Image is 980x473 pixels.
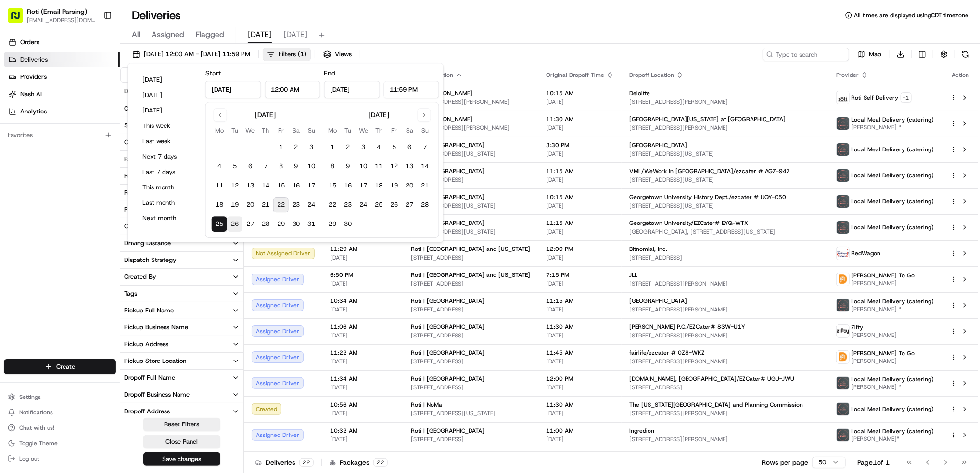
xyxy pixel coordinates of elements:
span: Filters [279,50,306,59]
span: [STREET_ADDRESS][PERSON_NAME] [629,280,820,287]
button: 27 [402,197,418,212]
span: Providers [20,73,47,81]
button: 28 [418,197,433,212]
button: 13 [242,178,258,193]
span: 11:15 AM [546,219,614,227]
span: Roti | [GEOGRAPHIC_DATA] and [US_STATE] [411,271,530,279]
span: [DATE] [546,150,614,158]
span: [DATE] [85,149,105,157]
span: Analytics [20,107,47,116]
a: Providers [4,69,120,85]
span: [STREET_ADDRESS][PERSON_NAME] [629,98,820,106]
button: 22 [273,197,289,212]
button: Package Tags [120,185,243,201]
input: Clear [25,62,159,72]
a: Deliveries [4,52,120,67]
img: lmd_logo.png [837,117,849,130]
img: 9188753566659_6852d8bf1fb38e338040_72.png [20,92,38,109]
div: Dispatch Strategy [124,256,177,264]
button: Tags [120,286,243,302]
div: Dropoff Full Name [124,373,175,382]
input: Type to search [763,48,849,61]
span: [DATE] [546,98,614,106]
span: Roti | [GEOGRAPHIC_DATA] and [US_STATE] [411,245,530,253]
th: Saturday [402,125,418,136]
button: Courier Name [120,218,243,235]
button: 8 [325,159,341,174]
button: 24 [356,197,371,212]
button: 10 [356,159,371,174]
button: Provider Name [120,201,243,218]
span: [DATE] 12:00 AM - [DATE] 11:59 PM [144,50,250,59]
span: 10:15 AM [546,89,614,97]
span: Settings [19,393,41,401]
span: Dropoff Location [629,71,674,79]
span: Local Meal Delivery (catering) [852,172,934,179]
button: [DATE] [138,88,196,102]
th: Monday [325,125,341,136]
span: All [132,29,140,40]
span: Nash AI [20,90,42,99]
img: lmd_logo.png [837,143,849,156]
span: [STREET_ADDRESS][US_STATE] [411,150,531,158]
div: Provider Name [124,205,166,214]
span: [DATE] [546,306,614,313]
button: Roti (Email Parsing) [27,7,87,16]
span: 11:29 AM [330,245,395,253]
button: See all [149,123,175,135]
div: Pickup Full Name [124,306,174,315]
img: lmd_logo.png [837,169,849,182]
button: 14 [418,159,433,174]
span: [DATE] [330,254,395,261]
button: 29 [325,216,341,232]
img: Masood Aslam [10,140,25,155]
span: Roti | [GEOGRAPHIC_DATA] [411,297,484,305]
button: Pickup Store Location [120,353,243,369]
button: 6 [242,159,258,174]
span: RedWagon [852,249,881,257]
button: Created By [120,269,243,285]
span: Deloitte [629,89,650,97]
img: time_to_eat_nevada_logo [837,247,849,260]
span: Local Meal Delivery (catering) [852,298,934,305]
button: 18 [212,197,227,212]
button: 1 [273,139,289,155]
button: 15 [325,178,341,193]
button: 23 [289,197,304,212]
button: Roti (Email Parsing)[EMAIL_ADDRESS][DOMAIN_NAME] [4,4,100,27]
button: 7 [418,139,433,155]
span: [DATE] [546,254,614,261]
th: Tuesday [227,125,242,136]
span: 11:06 AM [330,323,395,331]
span: [STREET_ADDRESS][PERSON_NAME] [411,98,531,106]
button: Next 7 days [138,150,196,163]
img: profile_roti_self_delivery.png [837,91,849,104]
button: 4 [212,159,227,174]
button: Chat with us! [4,421,116,435]
span: [DATE] [546,228,614,236]
div: 📗 [10,190,17,198]
span: [STREET_ADDRESS][PERSON_NAME] [629,306,820,313]
span: [PERSON_NAME] P.C./EZCater# 83W-U1Y [629,323,745,331]
span: Map [869,50,881,59]
button: 16 [289,178,304,193]
span: 11:30 AM [546,115,614,123]
div: City [124,104,136,113]
button: Filters(1) [263,48,311,61]
img: lmd_logo.png [837,221,849,234]
button: 2 [289,139,304,155]
span: 11:30 AM [546,323,614,331]
button: Map [853,48,886,61]
button: 19 [387,178,402,193]
span: [STREET_ADDRESS] [411,254,531,261]
button: Settings [4,390,116,404]
span: Local Meal Delivery (catering) [852,224,934,231]
span: Notifications [19,409,53,416]
button: 20 [242,197,258,212]
span: 6:50 PM [330,271,395,279]
button: Go to previous month [214,108,227,122]
th: Friday [387,125,402,136]
button: 9 [341,159,356,174]
button: 21 [258,197,273,212]
button: 23 [341,197,356,212]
